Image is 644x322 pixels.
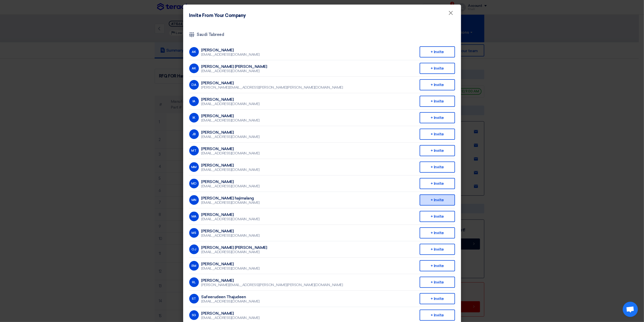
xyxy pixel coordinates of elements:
div: OJ [189,245,199,254]
div: + Invite [420,63,455,74]
div: [EMAIL_ADDRESS][DOMAIN_NAME] [201,250,267,254]
div: + Invite [420,310,455,321]
div: MN [189,195,199,205]
div: [PERSON_NAME] [201,229,260,233]
div: [EMAIL_ADDRESS][DOMAIN_NAME] [201,102,260,106]
div: [PERSON_NAME] [201,97,260,102]
div: [EMAIL_ADDRESS][DOMAIN_NAME] [201,299,260,304]
div: [EMAIL_ADDRESS][DOMAIN_NAME] [201,266,260,271]
div: Open chat [623,302,638,317]
div: AK [189,47,199,57]
div: [PERSON_NAME] [201,179,260,184]
div: MT [189,146,199,155]
div: + Invite [420,211,455,222]
div: MD [189,179,199,188]
div: + Invite [420,79,455,90]
div: [PERSON_NAME] [201,262,260,266]
div: + Invite [420,194,455,206]
div: Safeerudeen Thajudeen [201,295,260,299]
button: Close [444,8,458,18]
div: [EMAIL_ADDRESS][DOMAIN_NAME] [201,200,260,205]
div: [PERSON_NAME] [201,163,260,168]
div: [EMAIL_ADDRESS][DOMAIN_NAME] [201,52,260,57]
div: MS [189,228,199,238]
div: [PERSON_NAME][EMAIL_ADDRESS][PERSON_NAME][PERSON_NAME][DOMAIN_NAME] [201,85,343,90]
div: ST [189,294,199,304]
div: Saudi Tabreed [189,32,455,38]
div: [PERSON_NAME] [201,48,260,52]
div: + Invite [420,96,455,107]
div: + Invite [420,293,455,304]
div: [EMAIL_ADDRESS][DOMAIN_NAME] [201,184,260,189]
div: JB [189,129,199,139]
div: + Invite [420,162,455,173]
div: DA [189,80,199,90]
div: [PERSON_NAME] [201,114,260,118]
div: + Invite [420,227,455,238]
div: IK [189,113,199,123]
div: [PERSON_NAME] [201,311,260,316]
div: [PERSON_NAME] hajimalang [201,196,260,200]
div: + Invite [420,145,455,156]
div: [PERSON_NAME] [201,81,343,85]
div: AK [189,64,199,73]
div: [PERSON_NAME] [201,212,260,217]
div: MM [189,162,199,172]
div: [PERSON_NAME][EMAIL_ADDRESS][PERSON_NAME][PERSON_NAME][DOMAIN_NAME] [201,283,343,287]
h4: Invite From Your Company [189,12,246,19]
span: × [448,9,454,19]
div: + Invite [420,277,455,288]
div: + Invite [420,112,455,123]
div: [EMAIL_ADDRESS][DOMAIN_NAME] [201,151,260,156]
div: + Invite [420,129,455,140]
div: [PERSON_NAME] [PERSON_NAME] [201,64,267,69]
div: [PERSON_NAME] [PERSON_NAME] [201,245,267,250]
div: [PERSON_NAME] [201,147,260,151]
div: [EMAIL_ADDRESS][DOMAIN_NAME] [201,233,260,238]
div: MA [189,212,199,221]
div: + Invite [420,244,455,255]
div: [PERSON_NAME] [201,278,343,283]
div: SG [189,310,199,320]
div: + Invite [420,46,455,57]
div: RM [189,261,199,271]
div: RL [189,277,199,287]
div: + Invite [420,260,455,271]
div: IA [189,96,199,106]
div: [PERSON_NAME] [201,130,260,135]
div: [EMAIL_ADDRESS][DOMAIN_NAME] [201,118,260,123]
div: [EMAIL_ADDRESS][DOMAIN_NAME] [201,69,267,73]
div: [EMAIL_ADDRESS][DOMAIN_NAME] [201,217,260,222]
div: + Invite [420,178,455,189]
div: [EMAIL_ADDRESS][DOMAIN_NAME] [201,168,260,172]
div: [EMAIL_ADDRESS][DOMAIN_NAME] [201,316,260,320]
div: [EMAIL_ADDRESS][DOMAIN_NAME] [201,135,260,139]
